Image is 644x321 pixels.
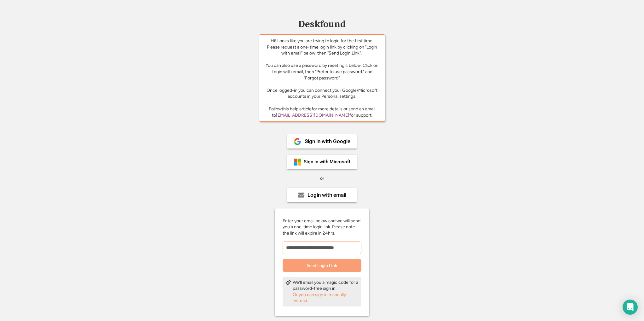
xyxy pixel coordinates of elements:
img: ms-symbollockup_mssymbol_19.png [294,158,301,166]
img: 1024px-Google__G__Logo.svg.png [294,138,301,145]
div: or [320,175,324,182]
div: Login with email [308,192,346,198]
div: Enter your email below and we will send you a one-time login link. Please note the link will expi... [283,218,361,236]
div: Or you can sign in manually instead. [293,292,359,304]
a: [EMAIL_ADDRESS][DOMAIN_NAME] [276,113,349,118]
a: this help article [282,106,312,112]
div: We'll email you a magic code for a password-free sign in. [293,279,359,292]
div: Sign in with Google [305,139,350,144]
div: Open Intercom Messenger [623,300,638,315]
div: Deskfound [295,19,349,29]
button: Send Login Link [283,259,361,272]
div: Follow for more details or send an email to for support. [264,106,380,118]
div: Hi! Looks like you are trying to login for the first time. Please request a one-time login link b... [264,38,380,100]
div: Sign in with Microsoft [304,160,350,164]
